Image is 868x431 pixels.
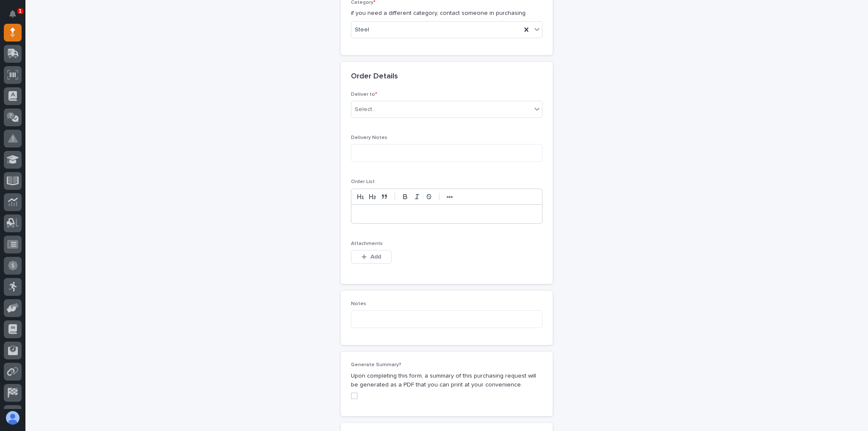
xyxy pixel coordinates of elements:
div: Select... [355,105,376,114]
span: Steel [355,25,369,34]
button: users-avatar [4,409,22,427]
p: Upon completing this form, a summary of this purchasing request will be generated as a PDF that y... [351,372,542,389]
button: Add [351,250,392,264]
button: ••• [444,192,456,202]
span: Delivery Notes [351,135,387,140]
span: Deliver to [351,92,377,97]
span: Order List [351,179,375,184]
span: Notes [351,301,366,306]
span: Add [370,253,381,261]
p: if you need a different category, contact someone in purchasing [351,9,542,18]
button: Notifications [4,5,22,23]
p: 1 [19,8,22,14]
span: Attachments [351,241,383,246]
span: Generate Summary? [351,362,401,367]
strong: ••• [447,194,453,200]
div: Notifications1 [11,10,22,24]
h2: Order Details [351,72,398,81]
